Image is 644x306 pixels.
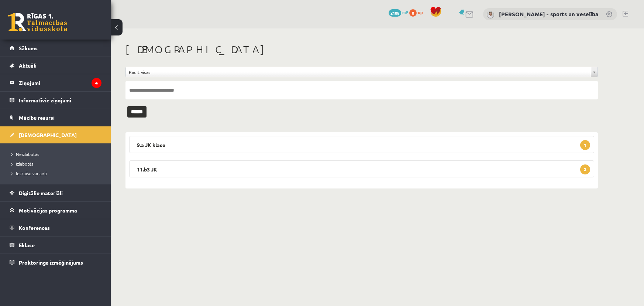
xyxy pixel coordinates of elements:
span: Eklase [19,242,35,248]
a: Izlabotās [11,160,103,167]
span: Neizlabotās [11,151,39,157]
span: Konferences [19,224,50,231]
span: Sākums [19,45,38,51]
a: Rīgas 1. Tālmācības vidusskola [8,13,67,31]
span: Ieskaišu varianti [11,170,47,176]
a: Ieskaišu varianti [11,170,103,177]
h1: [DEMOGRAPHIC_DATA] [125,43,598,56]
span: 2108 [389,9,401,17]
legend: 9.a JK klase [129,136,594,153]
span: Aktuāli [19,62,37,69]
span: Motivācijas programma [19,207,77,214]
span: Digitālie materiāli [19,190,63,196]
a: Eklase [10,237,101,254]
legend: Informatīvie ziņojumi [19,92,101,109]
a: Motivācijas programma [10,202,101,219]
img: Elvijs Antonišķis - sports un veselība [487,11,494,18]
span: mP [402,9,408,15]
legend: Ziņojumi [19,74,101,91]
a: Mācību resursi [10,109,101,126]
a: Informatīvie ziņojumi [10,92,101,109]
span: 1 [580,140,590,150]
a: 2108 mP [389,9,408,15]
a: [DEMOGRAPHIC_DATA] [10,126,101,143]
span: Rādīt visas [129,67,588,77]
span: Izlabotās [11,161,33,167]
a: Rādīt visas [126,67,597,77]
span: 2 [580,164,590,174]
a: Aktuāli [10,57,101,74]
span: 0 [409,9,417,17]
i: 4 [92,78,101,88]
a: Konferences [10,219,101,236]
a: Ziņojumi4 [10,74,101,91]
span: [DEMOGRAPHIC_DATA] [19,132,77,138]
span: xp [418,9,423,15]
span: Proktoringa izmēģinājums [19,259,83,266]
a: Sākums [10,40,101,57]
a: 0 xp [409,9,426,15]
a: Neizlabotās [11,151,103,157]
span: Mācību resursi [19,114,55,121]
a: Digitālie materiāli [10,184,101,201]
a: Proktoringa izmēģinājums [10,254,101,271]
a: [PERSON_NAME] - sports un veselība [499,10,598,18]
legend: 11.b3 JK [129,160,594,177]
